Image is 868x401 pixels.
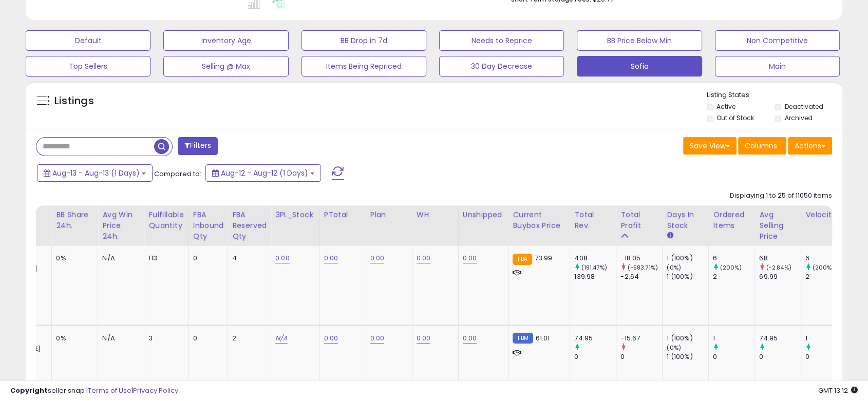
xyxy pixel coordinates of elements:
[713,272,754,281] div: 2
[667,343,681,352] small: (0%)
[458,205,508,246] th: CSV column name: cust_attr_4_Unshipped
[56,334,90,343] div: 0%
[730,191,832,201] div: Displaying 1 to 25 of 11050 items
[812,263,834,272] small: (200%)
[193,209,224,242] div: FBA inbound Qty
[463,333,477,343] a: 0.00
[133,386,178,395] a: Privacy Policy
[56,254,90,263] div: 0%
[366,205,412,246] th: CSV column name: cust_attr_5_Plan
[738,137,786,155] button: Columns
[574,272,616,281] div: 139.98
[370,209,408,220] div: Plan
[56,209,93,231] div: BB Share 24h.
[574,334,616,343] div: 74.95
[713,352,754,361] div: 0
[805,352,847,361] div: 0
[805,334,847,343] div: 1
[232,209,267,242] div: FBA Reserved Qty
[439,30,564,51] button: Needs to Reprice
[785,102,823,111] label: Deactivated
[627,263,658,272] small: (-583.71%)
[417,333,431,343] a: 0.00
[178,137,218,155] button: Filters
[707,90,842,100] p: Listing States:
[716,102,735,111] label: Active
[667,209,704,231] div: Days In Stock
[275,333,288,343] a: N/A
[713,254,754,263] div: 6
[667,231,673,240] small: Days In Stock.
[26,30,150,51] button: Default
[759,352,801,361] div: 0
[370,333,385,343] a: 0.00
[26,56,150,77] button: Top Sellers
[620,209,658,231] div: Total Profit
[232,334,263,343] div: 2
[148,334,180,343] div: 3
[759,209,797,242] div: Avg Selling Price
[577,56,702,77] button: Sofia
[102,254,136,263] div: N/A
[620,352,662,361] div: 0
[536,333,550,343] span: 61.01
[102,334,136,343] div: N/A
[785,113,813,122] label: Archived
[577,30,702,51] button: BB Price Below Min
[667,272,708,281] div: 1 (100%)
[301,30,426,51] button: BB Drop in 7d
[193,334,220,343] div: 0
[805,272,847,281] div: 2
[513,254,532,265] small: FBA
[193,254,220,263] div: 0
[513,209,565,231] div: Current Buybox Price
[221,168,308,178] span: Aug-12 - Aug-12 (1 Days)
[715,30,840,51] button: Non Competitive
[324,333,338,343] a: 0.00
[581,263,607,272] small: (191.47%)
[370,253,385,263] a: 0.00
[667,263,681,272] small: (0%)
[574,209,612,231] div: Total Rev.
[232,254,263,263] div: 4
[324,209,362,220] div: PTotal
[513,333,533,343] small: FBM
[620,272,662,281] div: -2.64
[715,56,840,77] button: Main
[759,334,801,343] div: 74.95
[417,253,431,263] a: 0.00
[759,272,801,281] div: 69.99
[667,334,708,343] div: 1 (100%)
[620,334,662,343] div: -15.67
[574,254,616,263] div: 408
[716,113,754,122] label: Out of Stock
[535,253,553,263] span: 73.99
[720,263,742,272] small: (200%)
[667,352,708,361] div: 1 (100%)
[301,56,426,77] button: Items Being Repriced
[412,205,458,246] th: CSV column name: cust_attr_2_WH
[713,209,750,231] div: Ordered Items
[463,253,477,263] a: 0.00
[148,209,184,231] div: Fulfillable Quantity
[620,254,662,263] div: -18.05
[271,205,320,246] th: CSV column name: cust_attr_3_3PL_Stock
[52,168,140,178] span: Aug-13 - Aug-13 (1 Days)
[324,253,338,263] a: 0.00
[163,56,288,77] button: Selling @ Max
[148,254,180,263] div: 113
[205,164,321,182] button: Aug-12 - Aug-12 (1 Days)
[667,254,708,263] div: 1 (100%)
[163,30,288,51] button: Inventory Age
[275,253,290,263] a: 0.00
[37,164,153,182] button: Aug-13 - Aug-13 (1 Days)
[54,94,94,108] h5: Listings
[319,205,366,246] th: CSV column name: cust_attr_1_PTotal
[805,254,847,263] div: 6
[10,386,178,396] div: seller snap | |
[745,141,777,151] span: Columns
[766,263,791,272] small: (-2.84%)
[463,209,504,220] div: Unshipped
[88,386,131,395] a: Terms of Use
[275,209,315,220] div: 3PL_Stock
